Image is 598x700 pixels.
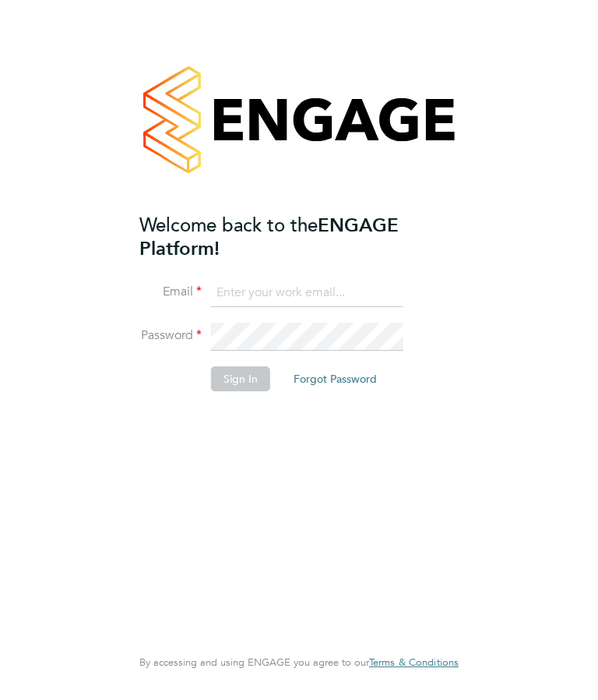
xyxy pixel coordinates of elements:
span: Welcome back to the [139,213,318,237]
label: Email [139,284,202,300]
label: Password [139,327,202,344]
button: Sign In [211,366,270,391]
a: Terms & Conditions [369,656,459,669]
h2: ENGAGE Platform! [139,214,443,260]
button: Forgot Password [281,366,389,391]
input: Enter your work email... [211,279,403,307]
span: By accessing and using ENGAGE you agree to our [139,656,459,669]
